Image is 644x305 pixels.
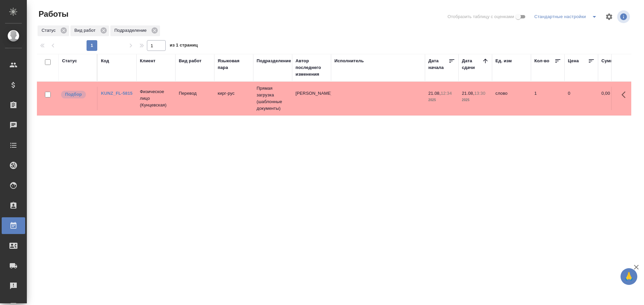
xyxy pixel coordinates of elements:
[623,270,635,284] span: 🙏
[534,58,549,64] div: Кол-во
[296,58,328,78] div: Автор последнего изменения
[42,27,58,34] p: Статус
[621,268,637,285] button: 🙏
[257,58,291,64] div: Подразделение
[74,27,98,34] p: Вид работ
[179,90,211,97] p: Перевод
[65,91,82,98] p: Подбор
[101,58,109,64] div: Код
[334,58,364,64] div: Исполнитель
[62,58,77,64] div: Статус
[253,82,292,115] td: Прямая загрузка (шаблонные документы)
[140,88,172,108] p: Физическое лицо (Кунцевская)
[140,58,155,64] div: Клиент
[114,27,149,34] p: Подразделение
[37,9,68,19] span: Работы
[617,10,631,23] span: Посмотреть информацию
[462,58,482,71] div: Дата сдачи
[292,87,331,110] td: [PERSON_NAME]
[218,58,250,71] div: Языковая пара
[179,58,202,64] div: Вид работ
[618,87,634,103] button: Здесь прячутся важные кнопки
[492,87,531,110] td: слово
[462,97,489,103] p: 2025
[101,91,132,96] a: KUNZ_FL-5815
[428,58,448,71] div: Дата начала
[428,91,441,96] p: 21.08,
[531,87,565,110] td: 1
[428,97,455,103] p: 2025
[598,87,632,110] td: 0,00 ₽
[60,90,94,99] div: Можно подбирать исполнителей
[601,58,616,64] div: Сумма
[474,91,485,96] p: 13:30
[214,87,253,110] td: кирг-рус
[601,9,617,25] span: Настроить таблицу
[447,13,514,20] span: Отобразить таблицу с оценками
[462,91,474,96] p: 21.08,
[441,91,452,96] p: 12:34
[533,11,601,22] div: split button
[565,87,598,110] td: 0
[495,58,512,64] div: Ед. изм
[110,25,160,36] div: Подразделение
[170,41,198,51] span: из 1 страниц
[38,25,69,36] div: Статус
[70,25,109,36] div: Вид работ
[568,58,579,64] div: Цена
